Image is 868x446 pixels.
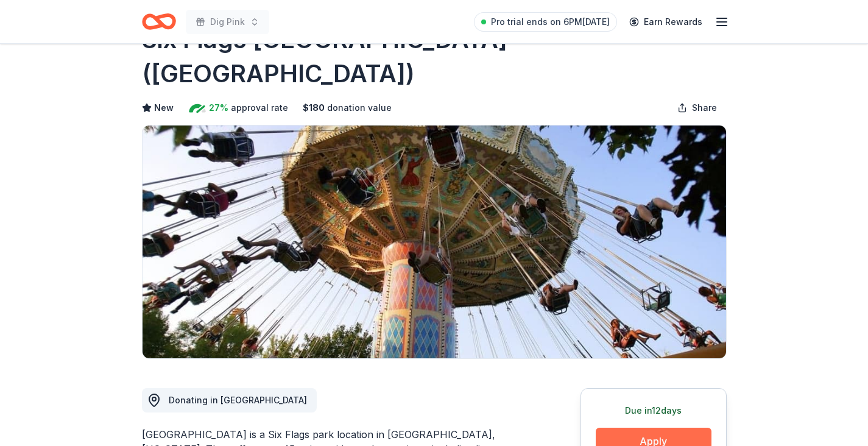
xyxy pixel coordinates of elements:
button: Dig Pink [186,10,269,34]
span: Share [692,101,717,115]
span: $ 180 [303,101,325,115]
img: Image for Six Flags Great America (Gurnee) [143,126,726,358]
span: Pro trial ends on 6PM[DATE] [491,15,610,29]
a: Earn Rewards [622,11,710,33]
span: New [154,101,174,115]
span: Dig Pink [210,15,245,29]
a: Pro trial ends on 6PM[DATE] [474,12,617,32]
span: Donating in [GEOGRAPHIC_DATA] [169,395,307,405]
h1: Six Flags [GEOGRAPHIC_DATA] ([GEOGRAPHIC_DATA]) [142,23,727,91]
span: 27% [209,101,228,115]
div: Due in 12 days [596,403,711,418]
a: Home [142,7,176,36]
button: Share [668,96,727,120]
span: donation value [327,101,392,115]
span: approval rate [231,101,288,115]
